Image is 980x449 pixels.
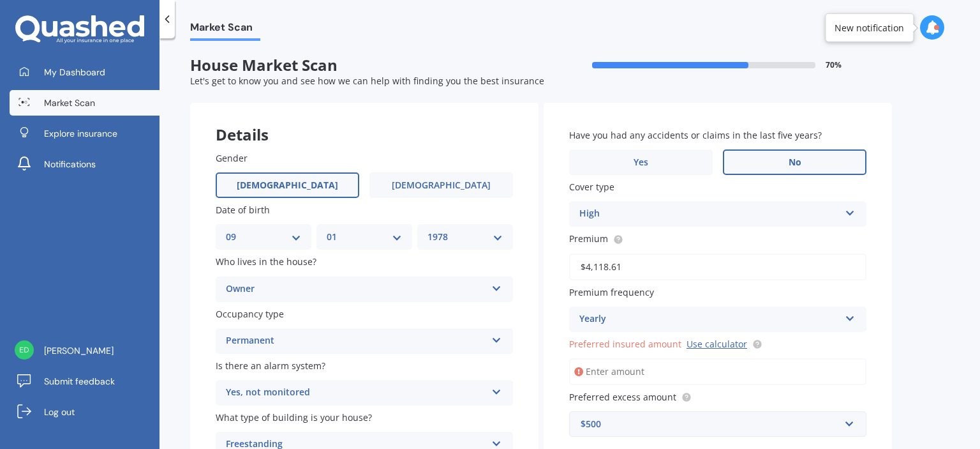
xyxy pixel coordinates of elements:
[569,358,866,385] input: Enter amount
[216,152,248,164] span: Gender
[226,385,486,400] div: Yes, not monitored
[581,417,840,431] div: $500
[44,96,95,109] span: Market Scan
[569,286,654,298] span: Premium frequency
[569,338,681,350] span: Preferred insured amount
[569,233,608,245] span: Premium
[44,406,75,418] span: Log out
[10,59,160,85] a: My Dashboard
[10,399,160,425] a: Log out
[569,129,822,141] span: Have you had any accidents or claims in the last five years?
[216,204,270,216] span: Date of birth
[190,21,260,38] span: Market Scan
[44,344,114,357] span: [PERSON_NAME]
[226,282,486,297] div: Owner
[216,256,316,268] span: Who lives in the house?
[190,75,544,87] span: Let's get to know you and see how we can help with finding you the best insurance
[569,181,614,193] span: Cover type
[826,61,842,70] span: 70 %
[190,56,541,75] span: House Market Scan
[579,312,840,327] div: Yearly
[226,333,486,349] div: Permanent
[10,151,160,177] a: Notifications
[10,369,160,394] a: Submit feedback
[190,103,538,141] div: Details
[569,391,676,403] span: Preferred excess amount
[10,338,160,363] a: [PERSON_NAME]
[237,180,338,191] span: [DEMOGRAPHIC_DATA]
[216,308,284,320] span: Occupancy type
[789,157,801,168] span: No
[634,157,648,168] span: Yes
[44,127,117,140] span: Explore insurance
[10,121,160,146] a: Explore insurance
[10,90,160,116] a: Market Scan
[835,21,904,34] div: New notification
[44,158,96,171] span: Notifications
[15,340,34,360] img: cd48322cc77559f6fdb5dbb82d417467
[687,338,747,350] a: Use calculator
[44,66,105,79] span: My Dashboard
[569,254,866,280] input: Enter premium
[216,360,325,372] span: Is there an alarm system?
[392,180,491,191] span: [DEMOGRAPHIC_DATA]
[216,411,372,423] span: What type of building is your house?
[579,206,840,222] div: High
[44,375,115,388] span: Submit feedback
